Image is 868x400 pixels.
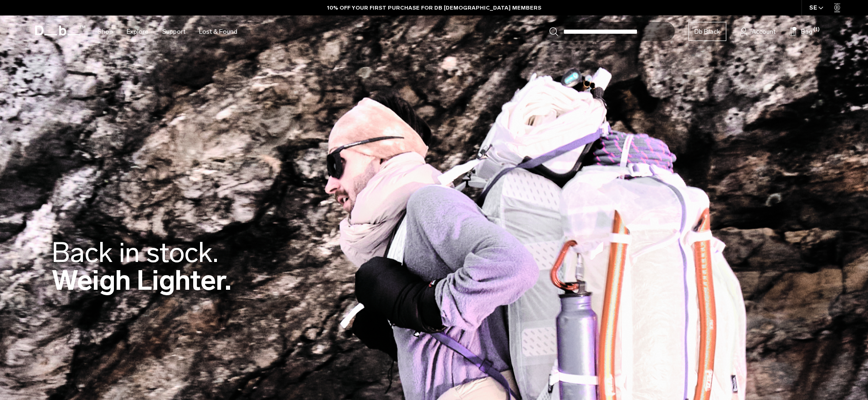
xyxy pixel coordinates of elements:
[688,22,726,41] a: Db Black
[327,4,541,12] a: 10% OFF YOUR FIRST PURCHASE FOR DB [DEMOGRAPHIC_DATA] MEMBERS
[91,15,244,48] nav: Main Navigation
[127,15,149,48] a: Explore
[813,26,820,34] span: (1)
[789,26,812,37] button: Bag (1)
[162,15,185,48] a: Support
[801,27,812,36] span: Bag
[51,236,218,269] span: Back in stock.
[740,26,776,37] a: Account
[51,239,231,294] h2: Weigh Lighter.
[98,15,113,48] a: Shop
[199,15,237,48] a: Lost & Found
[752,27,776,36] span: Account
